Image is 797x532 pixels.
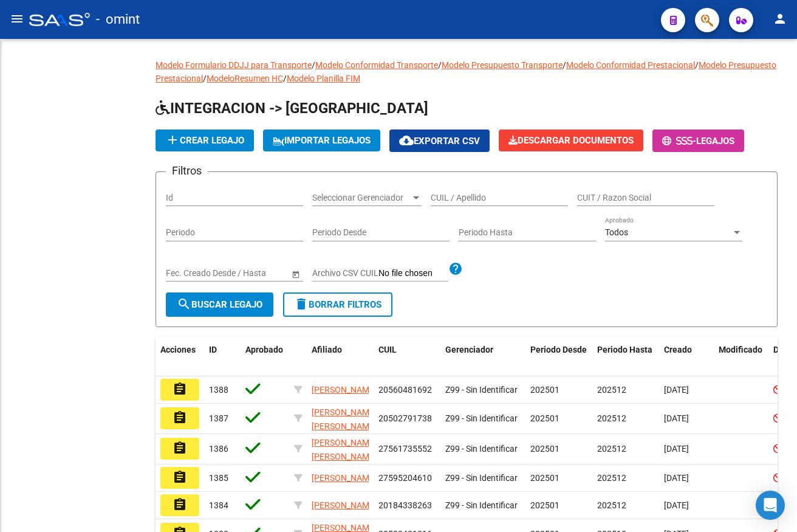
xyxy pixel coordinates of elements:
span: 20560481692 [378,385,432,395]
span: 1386 [209,444,228,454]
datatable-header-cell: ID [204,337,241,377]
mat-icon: search [177,297,191,311]
datatable-header-cell: Gerenciador [440,337,525,377]
mat-icon: assignment [173,470,187,485]
span: 1385 [209,473,228,483]
button: Borrar Filtros [283,292,392,317]
div: Open Intercom Messenger [756,491,785,520]
span: 202501 [530,444,559,454]
span: [PERSON_NAME] [312,500,377,510]
a: Modelo Planilla FIM [287,74,360,83]
mat-icon: cloud_download [399,133,414,148]
button: IMPORTAR LEGAJOS [263,130,380,151]
input: Fecha fin [221,268,280,278]
span: [PERSON_NAME] [PERSON_NAME] [312,438,377,461]
span: Periodo Hasta [597,345,652,354]
span: ID [209,345,217,354]
button: Crear Legajo [156,130,254,151]
span: 20184338263 [378,500,432,510]
span: Archivo CSV CUIL [312,268,378,278]
mat-icon: assignment [173,497,187,512]
datatable-header-cell: CUIL [374,337,440,377]
span: 202512 [597,500,626,510]
mat-icon: assignment [173,382,187,396]
span: Borrar Filtros [294,299,381,310]
datatable-header-cell: Aprobado [241,337,289,377]
span: Aprobado [245,345,283,354]
datatable-header-cell: Periodo Desde [525,337,592,377]
span: Z99 - Sin Identificar [445,444,518,454]
span: Exportar CSV [399,136,480,147]
button: Buscar Legajo [166,292,273,317]
span: [PERSON_NAME] [312,385,377,395]
input: Fecha inicio [166,268,210,278]
span: 1387 [209,413,228,423]
span: [DATE] [664,473,689,483]
span: Z99 - Sin Identificar [445,385,518,395]
mat-icon: delete [294,297,309,311]
span: IMPORTAR LEGAJOS [273,135,371,146]
a: Modelo Presupuesto Transporte [442,60,563,70]
span: [DATE] [664,413,689,423]
span: 27595204610 [378,473,432,483]
datatable-header-cell: Acciones [156,337,204,377]
span: Todos [605,227,628,237]
span: Legajos [696,136,734,147]
input: Archivo CSV CUIL [378,268,448,279]
span: 202512 [597,385,626,395]
a: Modelo Conformidad Prestacional [566,60,695,70]
span: Crear Legajo [165,135,244,146]
span: Descargar Documentos [508,135,634,146]
span: 202512 [597,473,626,483]
span: Z99 - Sin Identificar [445,413,518,423]
span: Gerenciador [445,345,493,354]
span: [DATE] [664,500,689,510]
span: 202501 [530,500,559,510]
span: Acciones [160,345,196,354]
span: Modificado [719,345,762,354]
mat-icon: assignment [173,410,187,425]
a: ModeloResumen HC [207,74,283,83]
span: 202501 [530,385,559,395]
span: 202501 [530,473,559,483]
h3: Filtros [166,162,208,179]
datatable-header-cell: Afiliado [307,337,374,377]
span: Seleccionar Gerenciador [312,193,411,203]
span: [PERSON_NAME] [PERSON_NAME] [312,407,377,431]
datatable-header-cell: Periodo Hasta [592,337,659,377]
span: - [662,136,696,147]
span: Creado [664,345,692,354]
a: Modelo Formulario DDJJ para Transporte [156,60,312,70]
span: Periodo Desde [530,345,587,354]
mat-icon: person [773,12,787,26]
mat-icon: add [165,133,180,147]
datatable-header-cell: Creado [659,337,714,377]
span: CUIL [378,345,397,354]
span: Buscar Legajo [177,299,262,310]
span: 1388 [209,385,228,395]
span: 20502791738 [378,413,432,423]
span: 202512 [597,444,626,454]
span: 27561735552 [378,444,432,454]
span: 202512 [597,413,626,423]
span: [PERSON_NAME] [312,473,377,483]
button: -Legajos [652,130,744,152]
span: Afiliado [312,345,342,354]
span: 1384 [209,500,228,510]
button: Exportar CSV [389,130,490,152]
span: [DATE] [664,385,689,395]
span: Z99 - Sin Identificar [445,473,518,483]
span: [DATE] [664,444,689,454]
span: - omint [96,6,140,33]
a: Modelo Conformidad Transporte [315,60,438,70]
span: Z99 - Sin Identificar [445,500,518,510]
button: Descargar Documentos [499,130,643,151]
span: 202501 [530,413,559,423]
mat-icon: assignment [173,441,187,455]
span: INTEGRACION -> [GEOGRAPHIC_DATA] [156,100,428,117]
mat-icon: menu [10,12,24,26]
button: Open calendar [289,268,302,280]
datatable-header-cell: Modificado [714,337,768,377]
mat-icon: help [448,261,463,276]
